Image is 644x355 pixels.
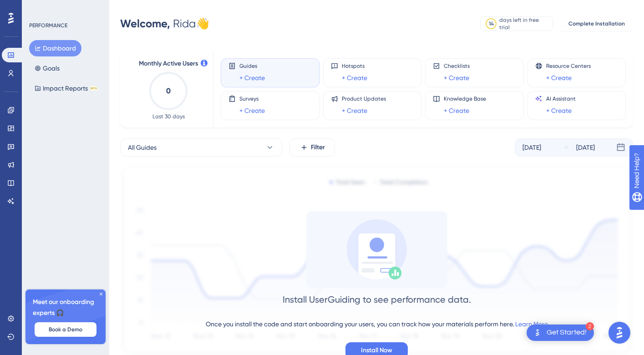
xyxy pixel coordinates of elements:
[568,20,625,27] span: Complete Installation
[152,113,185,120] span: Last 30 days
[29,22,67,29] div: PERFORMANCE
[586,322,594,330] div: 2
[342,62,367,70] span: Hotspots
[527,325,594,341] div: Open Get Started! checklist, remaining modules: 2
[206,319,548,330] div: Once you install the code and start onboarding your users, you can track how your materials perfo...
[29,40,81,56] button: Dashboard
[239,72,265,83] a: + Create
[120,16,209,31] div: Rida 👋
[342,95,386,102] span: Product Updates
[49,326,82,333] span: Book a Demo
[444,72,469,83] a: + Create
[560,16,633,31] button: Complete Installation
[342,105,367,116] a: + Create
[546,72,572,83] a: + Create
[128,142,157,153] span: All Guides
[499,16,550,31] div: days left in free trial
[166,86,171,95] text: 0
[489,20,494,27] div: 14
[283,293,471,306] div: Install UserGuiding to see performance data.
[29,60,65,76] button: Goals
[35,322,96,337] button: Book a Demo
[239,95,265,102] span: Surveys
[515,320,548,328] a: Learn More
[547,328,587,338] div: Get Started!
[33,297,98,319] span: Meet our onboarding experts 🎧
[546,62,591,70] span: Resource Centers
[342,72,367,83] a: + Create
[522,142,541,153] div: [DATE]
[120,138,282,157] button: All Guides
[29,80,103,96] button: Impact ReportsBETA
[532,327,543,338] img: launcher-image-alternative-text
[546,105,572,116] a: + Create
[311,142,325,153] span: Filter
[120,17,170,30] span: Welcome,
[444,62,470,70] span: Checklists
[90,86,98,91] div: BETA
[546,95,576,102] span: AI Assistant
[576,142,595,153] div: [DATE]
[139,58,198,69] span: Monthly Active Users
[606,319,633,346] iframe: UserGuiding AI Assistant Launcher
[444,105,469,116] a: + Create
[239,105,265,116] a: + Create
[444,95,486,102] span: Knowledge Base
[21,2,57,13] span: Need Help?
[289,138,335,157] button: Filter
[239,62,265,70] span: Guides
